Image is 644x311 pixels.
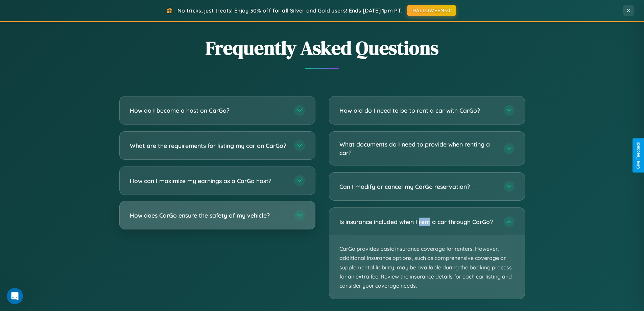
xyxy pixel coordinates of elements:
span: No tricks, just treats! Enjoy 30% off for all Silver and Gold users! Ends [DATE] 1pm PT. [177,7,402,14]
h3: Is insurance included when I rent a car through CarGo? [339,218,497,226]
button: HALLOWEEN30 [407,5,456,16]
p: CarGo provides basic insurance coverage for renters. However, additional insurance options, such ... [329,236,525,299]
h2: Frequently Asked Questions [119,35,525,61]
h3: How does CarGo ensure the safety of my vehicle? [130,211,287,220]
h3: How do I become a host on CarGo? [130,106,287,115]
h3: What documents do I need to provide when renting a car? [339,140,497,157]
h3: Can I modify or cancel my CarGo reservation? [339,182,497,191]
iframe: Intercom live chat [7,288,23,304]
h3: How can I maximize my earnings as a CarGo host? [130,177,287,185]
h3: How old do I need to be to rent a car with CarGo? [339,106,497,115]
h3: What are the requirements for listing my car on CarGo? [130,141,287,150]
div: Give Feedback [636,142,641,169]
